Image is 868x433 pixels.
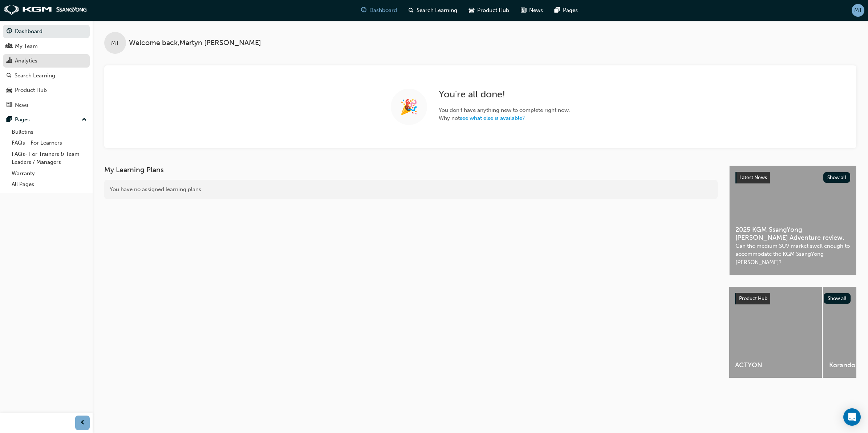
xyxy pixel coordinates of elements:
span: Search Learning [417,6,457,15]
div: Pages [15,116,30,124]
a: guage-iconDashboard [355,3,403,18]
button: Show all [823,172,851,183]
span: pages-icon [7,117,12,123]
a: FAQs - For Learners [9,137,90,149]
a: FAQs- For Trainers & Team Leaders / Managers [9,149,90,168]
h2: You ' re all done! [439,89,570,100]
span: pages-icon [555,6,560,15]
a: All Pages [9,179,90,190]
span: car-icon [469,6,474,15]
a: news-iconNews [515,3,549,18]
span: 2025 KGM SsangYong [PERSON_NAME] Adventure review. [735,226,850,242]
span: people-icon [7,43,12,50]
span: MT [854,6,862,15]
div: Product Hub [15,86,47,94]
div: Search Learning [15,72,55,80]
span: Can the medium SUV market swell enough to accommodate the KGM SsangYong [PERSON_NAME]? [735,242,850,267]
a: Bulletins [9,126,90,138]
span: News [529,6,543,15]
a: Product HubShow all [735,293,851,304]
span: search-icon [409,6,414,15]
div: News [15,101,29,109]
span: Welcome back , Martyn [PERSON_NAME] [129,39,261,47]
span: 🎉 [400,103,418,111]
span: MT [111,39,119,47]
span: Product Hub [477,6,509,15]
span: news-icon [521,6,526,15]
button: Pages [3,113,90,126]
a: News [3,98,90,112]
span: car-icon [7,87,12,94]
a: Latest NewsShow all [735,172,850,183]
span: news-icon [7,102,12,109]
a: My Team [3,40,90,53]
div: You have no assigned learning plans [104,180,718,199]
a: Warranty [9,168,90,179]
span: Product Hub [739,295,767,302]
a: search-iconSearch Learning [403,3,463,18]
img: kgm [4,5,87,15]
a: Dashboard [3,25,90,38]
span: Dashboard [369,6,397,15]
a: car-iconProduct Hub [463,3,515,18]
a: pages-iconPages [549,3,584,18]
span: You don ' t have anything new to complete right now. [439,106,570,114]
span: prev-icon [80,418,85,428]
button: Show all [824,293,851,304]
span: search-icon [7,73,12,79]
a: Latest NewsShow all2025 KGM SsangYong [PERSON_NAME] Adventure review.Can the medium SUV market sw... [729,166,856,275]
a: Analytics [3,54,90,68]
span: guage-icon [361,6,366,15]
span: guage-icon [7,28,12,35]
button: MT [852,4,864,17]
h3: My Learning Plans [104,166,718,174]
span: Pages [563,6,578,15]
a: ACTYON [729,287,822,378]
span: up-icon [82,115,87,125]
span: chart-icon [7,58,12,64]
a: Search Learning [3,69,90,82]
div: Open Intercom Messenger [843,408,861,426]
button: DashboardMy TeamAnalyticsSearch LearningProduct HubNews [3,23,90,113]
span: Why not [439,114,570,122]
span: Latest News [739,174,767,181]
a: Product Hub [3,84,90,97]
a: see what else is available? [460,115,525,121]
div: Analytics [15,57,37,65]
span: ACTYON [735,361,816,369]
div: My Team [15,42,38,50]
